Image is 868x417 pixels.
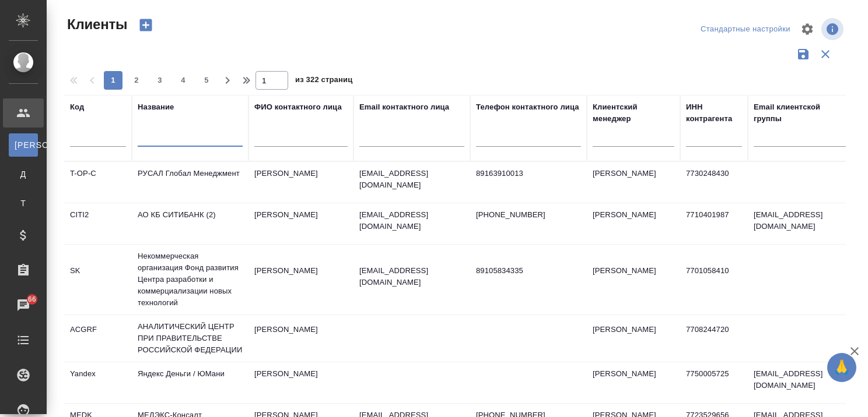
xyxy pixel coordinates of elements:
[680,203,748,244] td: 7710401987
[832,355,852,380] span: 🙏
[174,75,192,86] span: 4
[680,318,748,359] td: 7708244720
[127,71,146,90] button: 2
[680,259,748,300] td: 7701058410
[174,71,192,90] button: 4
[64,362,132,403] td: Yandex
[70,101,84,113] div: Код
[138,101,174,113] div: Название
[698,20,793,38] div: split button
[9,192,38,215] a: Т
[359,209,464,232] p: [EMAIL_ADDRESS][DOMAIN_NAME]
[64,318,132,359] td: ACGRF
[476,209,581,221] p: [PHONE_NUMBER]
[754,101,847,125] div: Email клиентской группы
[686,101,742,125] div: ИНН контрагента
[792,43,814,65] button: Сохранить фильтры
[249,362,353,403] td: [PERSON_NAME]
[64,259,132,300] td: SK
[15,168,32,180] span: Д
[132,315,249,362] td: АНАЛИТИЧЕСКИЙ ЦЕНТР ПРИ ПРАВИТЕЛЬСТВЕ РОССИЙСКОЙ ФЕДЕРАЦИИ
[254,101,342,113] div: ФИО контактного лица
[64,203,132,244] td: CITI2
[587,362,680,403] td: [PERSON_NAME]
[132,362,249,403] td: Яндекс Деньги / ЮМани
[150,75,169,86] span: 3
[680,162,748,203] td: 7730248430
[64,15,127,34] span: Клиенты
[132,15,160,35] button: Создать
[9,162,38,186] a: Д
[249,259,353,300] td: [PERSON_NAME]
[827,353,856,382] button: 🙏
[249,203,353,244] td: [PERSON_NAME]
[3,291,44,320] a: 66
[9,133,38,157] a: [PERSON_NAME]
[295,73,352,90] span: из 322 страниц
[127,75,146,86] span: 2
[359,101,449,113] div: Email контактного лица
[587,162,680,203] td: [PERSON_NAME]
[132,162,249,203] td: РУСАЛ Глобал Менеджмент
[359,265,464,288] p: [EMAIL_ADDRESS][DOMAIN_NAME]
[249,318,353,359] td: [PERSON_NAME]
[587,259,680,300] td: [PERSON_NAME]
[814,43,836,65] button: Сбросить фильтры
[15,139,32,151] span: [PERSON_NAME]
[64,162,132,203] td: T-OP-C
[132,245,249,314] td: Некоммерческая организация Фонд развития Центра разработки и коммерциализации новых технологий
[476,101,579,113] div: Телефон контактного лица
[748,203,853,244] td: [EMAIL_ADDRESS][DOMAIN_NAME]
[197,75,216,86] span: 5
[249,162,353,203] td: [PERSON_NAME]
[476,168,581,179] p: 89163910013
[197,71,216,90] button: 5
[748,362,853,403] td: [EMAIL_ADDRESS][DOMAIN_NAME]
[593,101,674,125] div: Клиентский менеджер
[587,318,680,359] td: [PERSON_NAME]
[680,362,748,403] td: 7750005725
[21,294,43,305] span: 66
[587,203,680,244] td: [PERSON_NAME]
[15,197,32,209] span: Т
[821,18,846,40] span: Посмотреть информацию
[150,71,169,90] button: 3
[132,203,249,244] td: АО КБ СИТИБАНК (2)
[793,15,821,43] span: Настроить таблицу
[359,168,464,191] p: [EMAIL_ADDRESS][DOMAIN_NAME]
[476,265,581,277] p: 89105834335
